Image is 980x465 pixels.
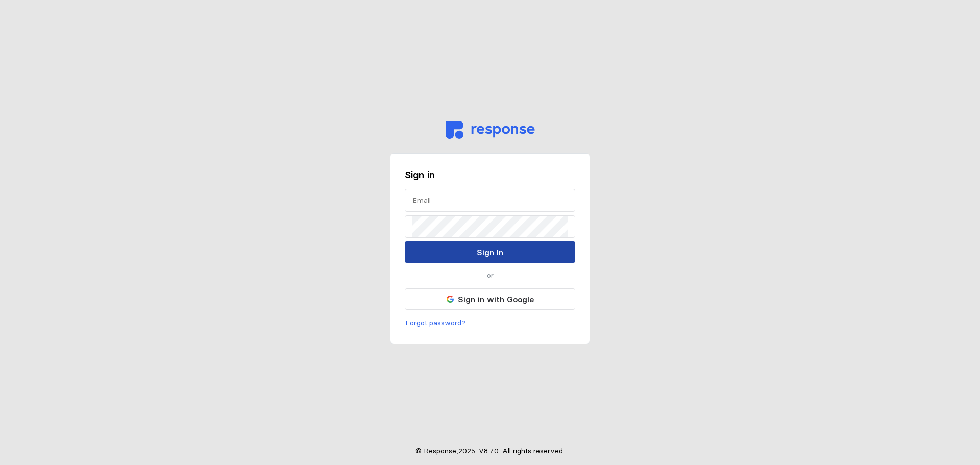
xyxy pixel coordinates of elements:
[405,288,575,310] button: Sign in with Google
[415,446,565,457] p: © Response, 2025 . V 8.7.0 . All rights reserved.
[405,317,465,329] p: Forgot password?
[412,189,568,211] input: Email
[477,246,503,259] p: Sign In
[447,296,454,303] img: svg%3e
[446,121,535,139] img: svg%3e
[487,270,494,281] p: or
[405,317,466,329] button: Forgot password?
[458,293,534,306] p: Sign in with Google
[405,168,575,182] h3: Sign in
[405,241,575,263] button: Sign In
